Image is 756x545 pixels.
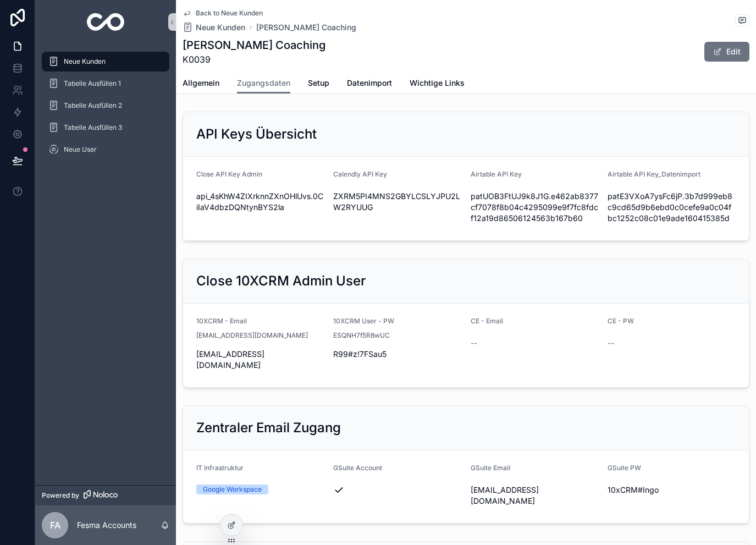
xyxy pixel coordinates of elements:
span: Allgemein [183,78,219,89]
span: Airtable API Key_Datenimport [608,170,700,178]
span: ESQNH7f5R8wUC [333,331,390,340]
h1: [PERSON_NAME] Coaching [183,37,325,53]
span: -- [608,338,614,349]
span: Datenimport [347,78,392,89]
a: Setup [308,73,329,95]
span: Tabelle Ausfüllen 2 [64,101,122,110]
span: CE - Email [471,317,503,325]
span: GSuite Email [471,464,510,472]
a: Allgemein [183,73,219,95]
h2: Zentraler Email Zugang [196,419,341,437]
span: Neue Kunden [64,57,106,66]
span: 10XCRM User - PW [333,317,394,325]
span: 10XCRM - Email [196,317,247,325]
a: Powered by [35,485,176,505]
span: patUOB3FtUJ9k8J1G.e462ab8377cf7078f8b04c4295099e9f7fc8fdcf12a19d86506124563b167b60 [471,191,599,224]
span: Wichtige Links [410,78,465,89]
span: Back to Neue Kunden [196,9,263,18]
div: scrollable content [35,44,176,174]
a: Datenimport [347,73,392,95]
h2: API Keys Übersicht [196,125,317,143]
a: Tabelle Ausfüllen 2 [42,96,169,115]
span: Airtable API Key [471,170,522,178]
span: [EMAIL_ADDRESS][DOMAIN_NAME] [471,485,599,507]
h2: Close 10XCRM Admin User [196,272,366,290]
span: 10xCRM#Ingo [608,485,736,496]
a: Neue Kunden [183,22,245,33]
span: CE - PW [608,317,634,325]
span: api_4sKhW4ZIXrknnZXnOHlUvs.0CiIaV4dbzDQNtynBYS2la [196,191,324,213]
div: Google Workspace [203,485,262,494]
img: App logo [87,13,125,31]
a: Neue User [42,140,169,159]
a: Zugangsdaten [237,73,290,94]
span: [EMAIL_ADDRESS][DOMAIN_NAME] [196,349,324,371]
p: Fesma Accounts [77,520,136,531]
a: Tabelle Ausfüllen 3 [42,118,169,137]
span: Neue User [64,145,97,154]
span: Powered by [42,491,79,500]
span: Neue Kunden [196,22,245,33]
span: Tabelle Ausfüllen 3 [64,123,122,132]
a: Tabelle Ausfüllen 1 [42,74,169,93]
span: K0039 [183,53,325,66]
span: IT Infrastruktur [196,464,244,472]
span: [EMAIL_ADDRESS][DOMAIN_NAME] [196,331,308,340]
a: Back to Neue Kunden [183,9,263,18]
span: ZXRM5PI4MNS2GBYLCSLYJPU2LW2RYUUG [333,191,461,213]
a: [PERSON_NAME] Coaching [256,22,356,33]
span: FA [50,519,60,532]
span: R99#z!7FSau5 [333,349,461,360]
span: Close API Key Admin [196,170,262,178]
a: Neue Kunden [42,52,169,71]
span: Calendly API Key [333,170,387,178]
span: GSuite Account [333,464,382,472]
a: Wichtige Links [410,73,465,95]
span: -- [471,338,477,349]
span: Tabelle Ausfüllen 1 [64,79,121,88]
span: patE3VXoA7ysFc6jP.3b7d999eb8c9cd65d9b6ebd0c0cefe9a0c04fbc1252c08c01e9ade160415385d [608,191,736,224]
span: Zugangsdaten [237,78,290,89]
button: Edit [704,42,749,62]
span: GSuite PW [608,464,641,472]
span: Setup [308,78,329,89]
